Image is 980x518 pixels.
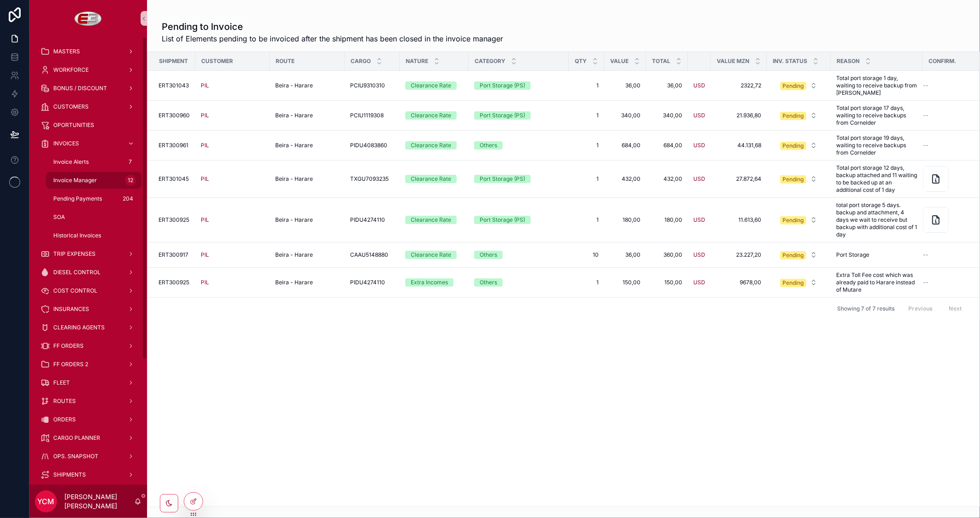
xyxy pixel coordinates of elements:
a: Port Storage (PS) [474,175,563,183]
span: 150,00 [610,279,640,286]
div: Port Storage (PS) [480,216,525,224]
a: Select Button [772,246,825,264]
span: -- [923,82,929,89]
span: BONUS / DISCOUNT [53,85,107,92]
span: 1 [574,216,599,224]
a: ORDERS [35,411,142,428]
a: Clearance Rate [405,141,463,150]
a: 36,00 [610,251,640,259]
span: Shipment [159,58,188,65]
span: CARGO PLANNER [53,434,100,442]
button: Select Button [773,77,825,94]
div: Port Storage (PS) [480,81,525,90]
span: 36,00 [651,82,682,89]
a: Historical Invoices [46,227,142,244]
div: Pending [783,82,804,90]
a: PIL [201,251,209,259]
a: CLEARING AGENTS [35,319,142,336]
a: 1 [574,279,599,286]
span: Qty [575,58,587,65]
a: 2322,72 [716,82,761,89]
span: PCIU1119308 [350,112,384,119]
a: PIDU4083860 [350,142,394,149]
a: USD [693,142,705,149]
a: USD [693,279,705,286]
a: Clearance Rate [405,111,463,120]
a: USD [693,82,705,89]
span: Extra Toll Fee cost which was already paid to Harare instead of Mutare [836,271,917,294]
a: FLEET [35,374,142,391]
div: Clearance Rate [411,175,451,183]
a: MASTERS [35,43,142,60]
a: Pending Payments204 [46,190,142,207]
a: FF ORDERS 2 [35,356,142,373]
div: Clearance Rate [411,251,451,259]
a: Port Storage (PS) [474,81,563,90]
a: BONUS / DISCOUNT [35,80,142,97]
a: Invoice Manager12 [46,172,142,189]
a: USD [693,175,705,183]
span: PIL [201,142,209,149]
span: FF ORDERS 2 [53,361,88,368]
span: INVOICES [53,140,79,147]
span: 1 [574,175,599,183]
a: OPS. SNAPSHOT [35,448,142,465]
span: 10 [574,251,599,259]
span: USD [693,216,705,224]
span: Value [610,58,629,65]
span: PIDU4274110 [350,216,385,224]
span: 1 [574,142,599,149]
a: -- [923,112,968,119]
span: TXGU7093235 [350,175,389,183]
a: Clearance Rate [405,175,463,183]
div: Others [480,251,497,259]
a: Others [474,141,563,150]
a: -- [923,279,968,286]
span: Invoice Alerts [53,158,89,166]
a: Beira - Harare [275,216,339,224]
span: ERT300961 [159,142,188,149]
span: PIDU4274110 [350,279,385,286]
a: PIL [201,112,209,119]
a: PIL [201,216,209,224]
a: 23.227,20 [716,251,761,259]
div: 204 [120,193,136,204]
a: 9678,00 [716,279,761,286]
a: Invoice Alerts7 [46,154,142,170]
div: Pending [783,279,804,287]
span: -- [923,251,929,259]
span: 150,00 [651,279,682,286]
a: ERT300960 [159,112,190,119]
span: 180,00 [651,216,682,224]
span: CLEARING AGENTS [53,324,105,331]
a: 684,00 [651,142,682,149]
div: Extra Incomes [411,278,448,287]
span: 684,00 [610,142,640,149]
span: Pending Payments [53,195,102,202]
a: 360,00 [651,251,682,259]
a: 44.131,68 [716,142,761,149]
a: PIL [201,142,264,149]
span: Category [475,58,505,65]
div: Pending [783,251,804,259]
button: Select Button [773,247,825,263]
a: PIL [201,251,264,259]
a: total port storage 5 days. backup and attachment, 4 days we wait to receive but backup with addit... [836,201,917,238]
span: CUSTOMERS [53,103,89,110]
a: 180,00 [610,216,640,224]
span: PIL [201,175,209,183]
div: scrollable content [29,37,147,485]
a: USD [693,112,705,119]
a: 27.872,64 [716,175,761,183]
